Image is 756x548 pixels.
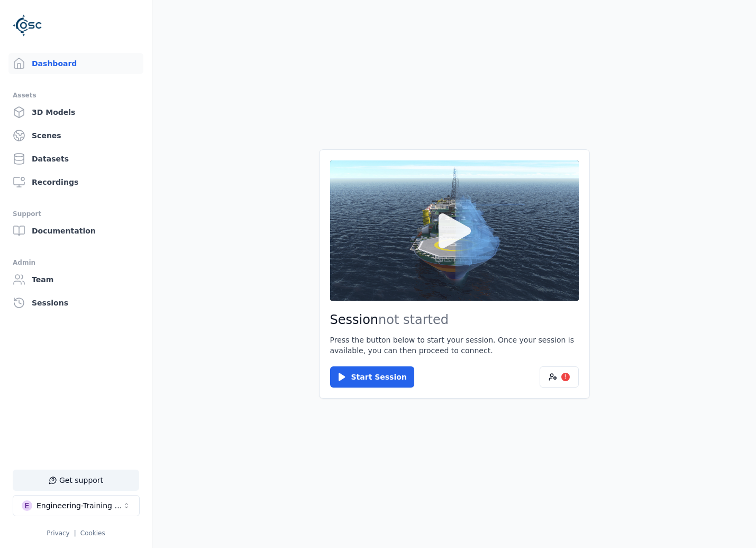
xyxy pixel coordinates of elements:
p: Press the button below to start your session. Once your session is available, you can then procee... [330,335,579,356]
h2: Session [330,311,579,328]
a: Team [8,269,143,290]
a: Datasets [8,148,143,169]
button: Start Session [330,366,414,388]
a: Sessions [8,292,143,313]
span: | [74,529,76,537]
div: Engineering-Training (SSO Staging) [37,500,122,511]
button: Select a workspace [13,495,140,516]
button: Get support [13,470,139,491]
div: ! [561,373,570,381]
a: Recordings [8,172,143,193]
button: ! [540,366,579,388]
div: E [22,500,32,511]
a: Dashboard [8,53,143,74]
div: Assets [13,89,139,102]
img: Logo [13,11,42,40]
a: Documentation [8,220,143,241]
a: Cookies [80,529,105,537]
a: Scenes [8,125,143,146]
a: Privacy [47,529,69,537]
div: Admin [13,256,139,269]
a: 3D Models [8,102,143,123]
span: not started [378,312,449,327]
div: Support [13,208,139,220]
